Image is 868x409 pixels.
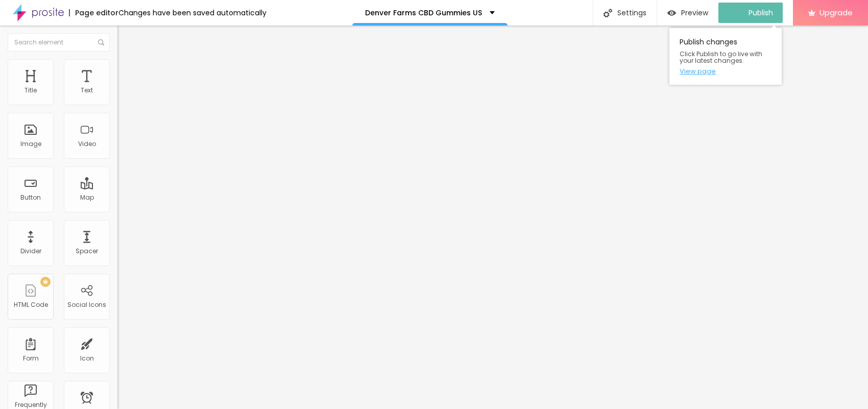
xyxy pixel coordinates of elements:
[20,194,41,201] div: Button
[657,3,718,23] button: Preview
[81,87,93,94] div: Text
[749,9,773,17] span: Publish
[20,140,41,148] div: Image
[20,248,41,255] div: Divider
[819,8,853,17] span: Upgrade
[80,194,94,201] div: Map
[69,9,118,16] div: Page editor
[718,3,783,23] button: Publish
[604,9,612,17] img: Icone
[80,355,94,362] div: Icon
[98,39,104,45] img: Icone
[25,87,37,94] div: Title
[8,33,110,52] input: Search element
[67,301,106,308] div: Social Icons
[365,9,482,16] p: Denver Farms CBD Gummies US
[14,301,48,308] div: HTML Code
[681,9,708,17] span: Preview
[78,140,96,148] div: Video
[23,355,39,362] div: Form
[680,51,771,64] span: Click Publish to go live with your latest changes.
[118,9,267,16] div: Changes have been saved automatically
[117,26,868,409] iframe: Editor
[667,9,676,17] img: view-1.svg
[680,68,771,75] a: View page
[669,28,782,85] div: Publish changes
[76,248,98,255] div: Spacer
